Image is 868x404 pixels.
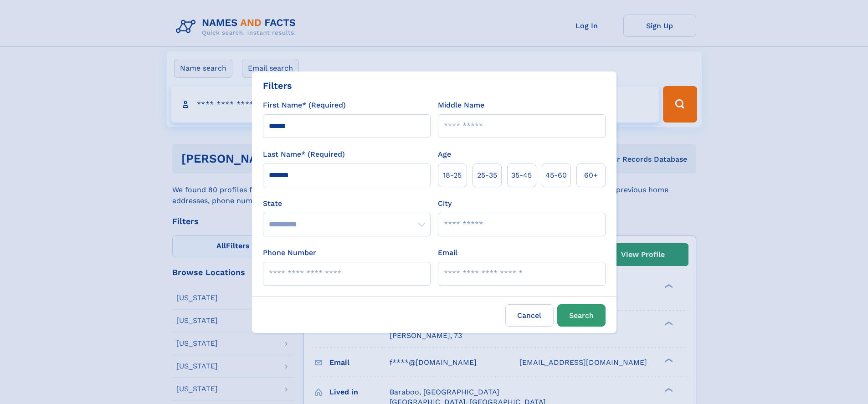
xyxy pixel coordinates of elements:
label: Email [438,247,457,258]
span: 25‑35 [477,170,497,181]
label: First Name* (Required) [263,100,346,111]
label: Phone Number [263,247,316,258]
span: 60+ [584,170,598,181]
label: City [438,198,452,209]
label: Cancel [505,304,554,327]
div: Filters [263,79,292,92]
label: Middle Name [438,100,484,111]
span: 35‑45 [511,170,532,181]
label: Last Name* (Required) [263,149,345,160]
label: Age [438,149,451,160]
span: 18‑25 [443,170,462,181]
span: 45‑60 [545,170,567,181]
label: State [263,198,431,209]
button: Search [557,304,606,327]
